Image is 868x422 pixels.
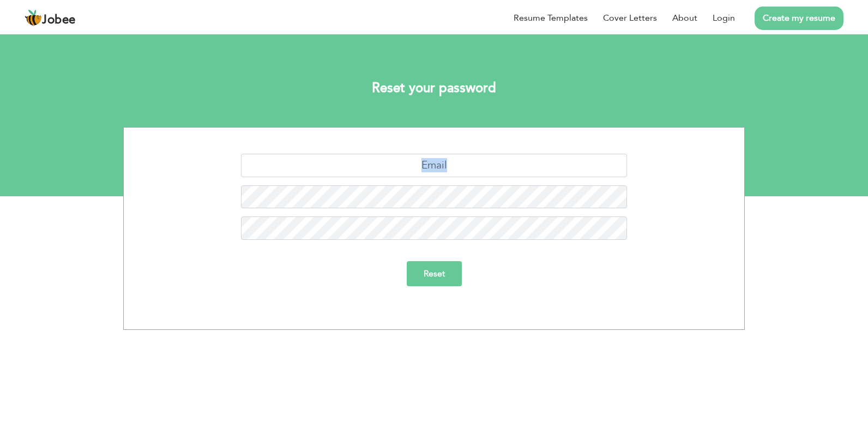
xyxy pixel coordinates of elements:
[713,11,735,25] a: Login
[672,11,697,25] a: About
[241,154,628,177] input: Email
[603,11,657,25] a: Cover Letters
[514,11,588,25] a: Resume Templates
[755,7,843,30] a: Create my resume
[25,9,42,27] img: jobee.io
[25,9,76,27] a: Jobee
[372,79,496,97] strong: Reset your password
[407,261,462,286] input: Reset
[42,14,76,26] span: Jobee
